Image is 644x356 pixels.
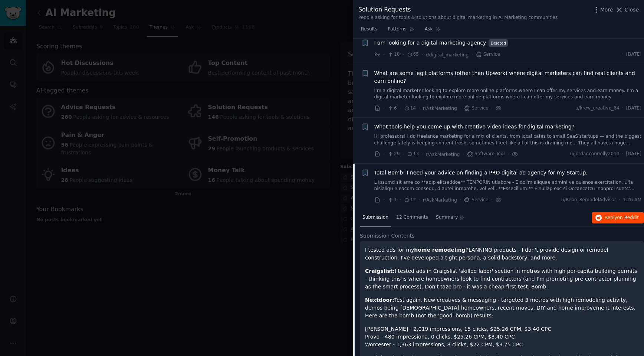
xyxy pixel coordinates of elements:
p: [PERSON_NAME] - 2,019 impressions, 15 clicks, $25.26 CPM, $3.40 CPC Provo - 480 impressiona, 0 cl... [365,325,639,349]
span: · [402,150,404,158]
span: 14 [404,105,416,112]
a: What are some legit platforms (other than Upwork) where digital marketers can find real clients a... [374,69,642,85]
span: Service [464,197,488,203]
span: 1 [387,197,397,203]
a: Results [358,23,380,39]
span: Reply [605,215,639,221]
span: · [421,51,423,59]
span: · [491,104,493,112]
span: · [622,51,624,58]
span: · [507,150,509,158]
span: · [460,196,461,204]
a: I’m a digital marketer looking to explore more online platforms where I can offer my services and... [374,88,642,101]
a: What tools help you come up with creative video ideas for digital marketing? [374,123,575,131]
span: 12 [404,197,416,203]
span: 18 [387,51,400,58]
span: Deleted [489,39,508,47]
a: I am looking for a digital marketing agency [374,39,486,47]
span: 29 [387,151,400,157]
span: u/jordanconnelly2010 [570,151,619,157]
span: Service [476,51,500,58]
button: Replyon Reddit [592,212,644,224]
span: · [418,104,420,112]
div: Solution Requests [358,5,558,14]
p: Test again. New creatives & messaging - targeted 3 metros with high remodeling activity, demos be... [365,296,639,320]
strong: Nextdoor: [365,297,394,303]
span: on Reddit [617,215,639,220]
span: · [460,104,461,112]
span: r/digital_marketing [426,52,469,58]
span: · [471,51,473,59]
span: · [402,51,404,59]
a: Hi professors! I do freelance marketing for a mix of clients, from local cafés to small SaaS star... [374,133,642,146]
span: [DATE] [626,51,641,58]
span: Software Tool [467,151,505,157]
span: r/AskMarketing [426,152,460,157]
a: Ask [422,23,443,39]
span: [DATE] [626,105,641,112]
span: 12 Comments [396,214,428,221]
span: 1:26 AM [623,197,641,203]
strong: home remodeling [414,247,465,253]
span: r/AskMarketing [423,197,457,203]
span: Ask [425,26,433,33]
span: · [421,150,423,158]
span: · [622,105,624,112]
div: People asking for tools & solutions about digital marketing in AI Marketing communities [358,14,558,21]
span: · [400,196,401,204]
span: 6 [387,105,397,112]
a: L ipsumd sit ame co **adip elitseddoe** TEMPORIN utlabore - E dol'm aliquae admini ve quisnos exe... [374,179,642,192]
span: Close [625,6,639,14]
span: Summary [436,214,458,221]
span: · [383,196,385,204]
span: 13 [407,151,419,157]
span: · [383,51,385,59]
span: r/AskMarketing [423,106,457,111]
span: More [600,6,613,14]
span: · [619,197,620,203]
span: · [463,150,464,158]
button: Close [615,6,639,14]
span: · [418,196,420,204]
span: · [622,151,624,157]
span: Service [464,105,488,112]
p: I tested ads in Craigslist 'skilled labor' section in metros with high per-capita building permit... [365,267,639,291]
span: u/krew_creative_64 [575,105,620,112]
span: Patterns [388,26,406,33]
strong: Craigslist: [365,268,395,274]
span: Submission [362,214,388,221]
span: [DATE] [626,151,641,157]
span: Submission Contents [360,232,415,240]
span: · [383,150,385,158]
span: · [491,196,493,204]
button: More [592,6,613,14]
p: I tested ads for my PLANNING products - I don't provide design or remodel construction. I've deve... [365,246,639,262]
a: Total Bomb! I need your advice on finding a PRO digital ad agency for my Startup. [374,169,588,177]
a: Patterns [385,23,417,39]
span: Results [361,26,377,33]
span: 65 [407,51,419,58]
span: · [383,104,385,112]
span: · [400,104,401,112]
span: u/Rebo_RemodelAdvisor [561,197,616,203]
